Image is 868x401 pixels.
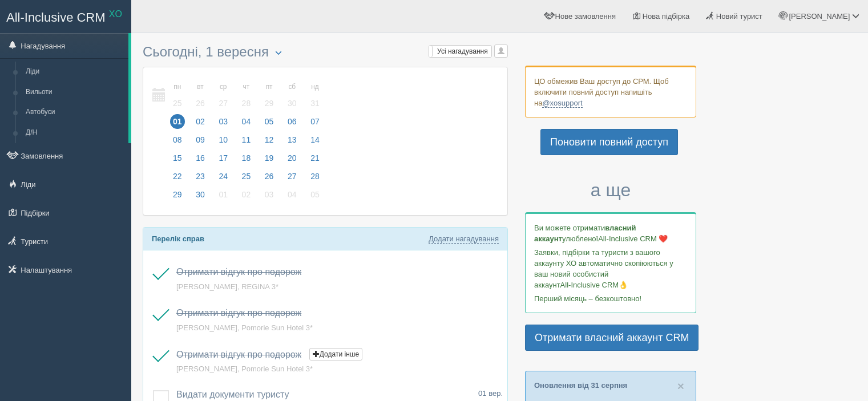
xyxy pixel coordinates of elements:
[176,364,313,373] span: [PERSON_NAME], Pomorie Sun Hotel 3*
[216,169,231,184] span: 24
[170,151,185,165] span: 15
[285,96,300,111] span: 30
[170,187,185,202] span: 29
[555,12,616,21] span: Нове замовлення
[525,180,696,200] h3: а ще
[285,187,300,202] span: 04
[189,133,211,152] a: 09
[239,187,254,202] span: 02
[525,66,696,118] div: ЦО обмежив Ваш доступ до СРМ. Щоб включити повний доступ напишіть на
[212,170,234,188] a: 24
[170,96,185,111] span: 25
[21,102,128,123] a: Автобуси
[308,114,322,129] span: 07
[262,132,277,147] span: 12
[259,188,280,206] a: 03
[285,169,300,184] span: 27
[542,99,582,108] a: @xosupport
[193,187,208,202] span: 30
[143,44,508,61] h3: Сьогодні, 1 вересня
[285,82,300,92] small: сб
[176,323,313,332] a: [PERSON_NAME], Pomorie Sun Hotel 3*
[239,132,254,147] span: 11
[216,151,231,165] span: 17
[560,281,628,289] span: All-Inclusive CRM👌
[170,169,185,184] span: 22
[189,170,211,188] a: 23
[176,350,301,359] span: Отримати відгук про подорож
[236,170,257,188] a: 25
[170,132,185,147] span: 08
[281,133,303,152] a: 13
[285,151,300,165] span: 20
[304,115,323,133] a: 07
[167,133,188,152] a: 08
[6,10,106,25] span: All-Inclusive CRM
[236,188,257,206] a: 02
[308,132,322,147] span: 14
[262,96,277,111] span: 29
[193,114,208,129] span: 02
[167,76,188,115] a: пн 25
[281,76,303,115] a: сб 30
[216,132,231,147] span: 10
[212,188,234,206] a: 01
[21,62,128,82] a: Ліди
[281,188,303,206] a: 04
[534,247,687,290] p: Заявки, підбірки та туристи з вашого аккаунту ХО автоматично скопіюються у ваш новий особистий ак...
[716,12,762,21] span: Новий турист
[176,308,301,318] a: Отримати відгук про подорож
[189,188,211,206] a: 30
[285,114,300,129] span: 06
[212,152,234,170] a: 17
[437,47,488,55] span: Усі нагадування
[21,82,128,103] a: Вильоти
[152,234,204,243] b: Перелік справ
[262,151,277,165] span: 19
[193,132,208,147] span: 09
[534,381,627,390] a: Оновлення від 31 серпня
[534,224,636,243] b: власний аккаунт
[262,187,277,202] span: 03
[170,82,185,92] small: пн
[259,115,280,133] a: 05
[239,151,254,165] span: 18
[643,12,690,21] span: Нова підбірка
[525,325,699,351] a: Отримати власний аккаунт CRM
[21,123,128,143] a: Д/Н
[212,115,234,133] a: 03
[176,390,289,399] a: Видати документи туристу
[216,187,231,202] span: 01
[193,96,208,111] span: 26
[285,132,300,147] span: 13
[239,96,254,111] span: 28
[598,234,668,243] span: All-Inclusive CRM ❤️
[176,267,301,277] a: Отримати відгук про подорож
[304,133,323,152] a: 14
[216,82,231,92] small: ср
[193,151,208,165] span: 16
[239,82,254,92] small: чт
[308,96,322,111] span: 31
[304,152,323,170] a: 21
[281,170,303,188] a: 27
[189,152,211,170] a: 16
[170,114,185,129] span: 01
[176,282,278,291] a: [PERSON_NAME], REGINA 3*
[212,76,234,115] a: ср 27
[167,170,188,188] a: 22
[193,82,208,92] small: вт
[259,76,280,115] a: пт 29
[167,188,188,206] a: 29
[216,114,231,129] span: 03
[236,115,257,133] a: 04
[281,152,303,170] a: 20
[109,9,122,19] sup: XO
[236,76,257,115] a: чт 28
[262,114,277,129] span: 05
[262,82,277,92] small: пт
[189,76,211,115] a: вт 26
[309,348,362,361] button: Додати інше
